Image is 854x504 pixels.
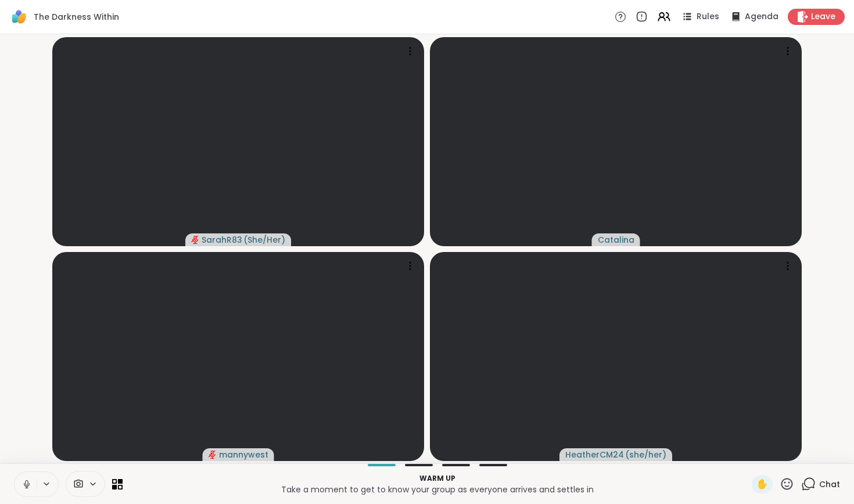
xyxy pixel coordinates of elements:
[202,234,242,246] span: SarahR83
[756,477,768,491] span: ✋
[819,478,840,490] span: Chat
[219,449,268,460] span: mannywest
[130,484,745,495] p: Take a moment to get to know your group as everyone arrives and settles in
[625,449,666,460] span: ( she/her )
[811,11,835,23] span: Leave
[745,11,778,23] span: Agenda
[34,11,119,23] span: The Darkness Within
[191,236,199,244] span: audio-muted
[9,7,29,27] img: ShareWell Logomark
[565,449,624,460] span: HeatherCM24
[697,11,719,23] span: Rules
[598,234,634,246] span: Catalina
[130,473,745,484] p: Warm up
[243,234,285,246] span: ( She/Her )
[209,451,217,459] span: audio-muted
